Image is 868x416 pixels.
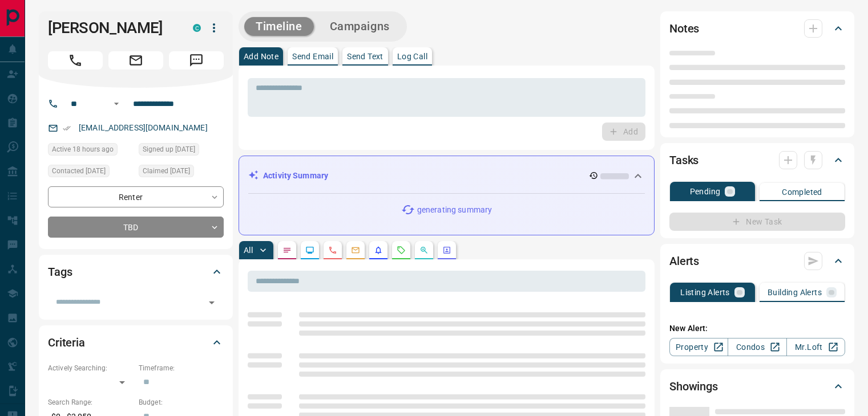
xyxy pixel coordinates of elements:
[669,15,845,42] div: Notes
[110,97,123,111] button: Open
[669,146,845,174] div: Tasks
[397,246,406,255] svg: Requests
[728,338,786,356] a: Condos
[143,165,190,177] span: Claimed [DATE]
[63,124,71,132] svg: Email Verified
[244,246,253,254] p: All
[690,187,721,195] p: Pending
[282,246,292,255] svg: Notes
[169,51,224,70] span: Message
[48,51,103,70] span: Call
[442,246,451,255] svg: Agent Actions
[328,246,337,255] svg: Calls
[768,288,822,296] p: Building Alerts
[347,52,383,60] p: Send Text
[48,143,133,159] div: Wed Aug 13 2025
[680,288,730,296] p: Listing Alerts
[48,363,133,373] p: Actively Searching:
[108,51,163,70] span: Email
[292,52,333,60] p: Send Email
[48,329,224,356] div: Criteria
[139,397,224,407] p: Budget:
[669,338,728,356] a: Property
[48,165,133,181] div: Wed Jul 23 2025
[318,17,401,36] button: Campaigns
[305,246,314,255] svg: Lead Browsing Activity
[139,363,224,373] p: Timeframe:
[48,333,85,352] h2: Criteria
[52,144,114,155] span: Active 18 hours ago
[48,263,72,281] h2: Tags
[248,165,645,186] div: Activity Summary
[417,204,492,216] p: generating summary
[48,217,224,238] div: TBD
[193,24,201,32] div: condos.ca
[244,17,314,36] button: Timeline
[263,170,328,182] p: Activity Summary
[669,252,699,270] h2: Alerts
[204,295,220,311] button: Open
[669,377,718,395] h2: Showings
[52,165,106,177] span: Contacted [DATE]
[374,246,383,255] svg: Listing Alerts
[669,247,845,275] div: Alerts
[139,143,224,159] div: Sun Jun 13 2021
[143,144,195,155] span: Signed up [DATE]
[48,397,133,407] p: Search Range:
[48,186,224,207] div: Renter
[139,165,224,181] div: Mon Feb 17 2025
[419,246,429,255] svg: Opportunities
[669,373,845,400] div: Showings
[782,188,822,196] p: Completed
[669,19,699,38] h2: Notes
[351,246,360,255] svg: Emails
[786,338,845,356] a: Mr.Loft
[397,52,427,60] p: Log Call
[244,52,278,60] p: Add Note
[669,151,699,169] h2: Tasks
[669,323,845,335] p: New Alert:
[79,123,208,132] a: [EMAIL_ADDRESS][DOMAIN_NAME]
[48,258,224,286] div: Tags
[48,19,176,37] h1: [PERSON_NAME]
